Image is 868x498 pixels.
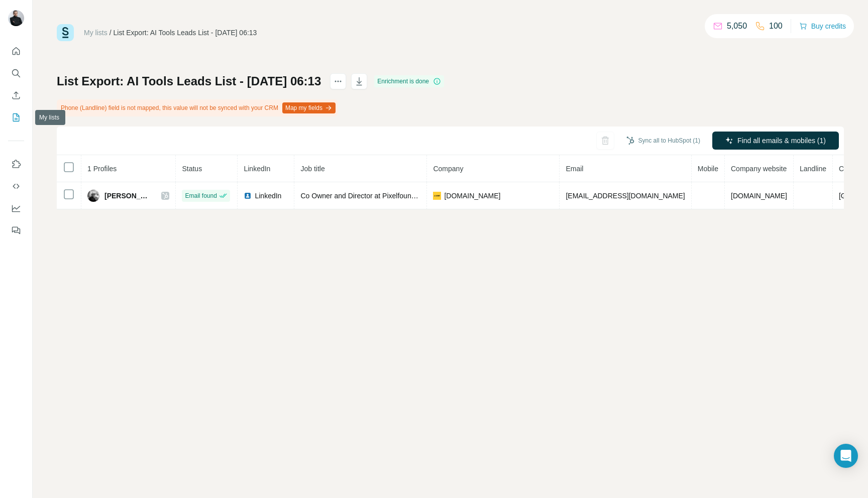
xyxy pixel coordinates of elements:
[8,199,24,217] button: Dashboard
[57,73,321,89] h1: List Export: AI Tools Leads List - [DATE] 06:13
[737,136,826,146] span: Find all emails & mobiles (1)
[300,165,324,173] span: Job title
[444,191,500,201] span: [DOMAIN_NAME]
[114,28,257,38] div: List Export: AI Tools Leads List - [DATE] 06:13
[282,102,336,113] button: Map my fields
[8,155,24,173] button: Use Surfe on LinkedIn
[104,191,151,201] span: [PERSON_NAME]
[698,165,718,173] span: Mobile
[799,19,846,33] button: Buy credits
[57,24,74,41] img: Surfe Logo
[300,192,510,200] span: Co Owner and Director at Pixelfoundry Group t/a [DOMAIN_NAME]
[57,99,338,116] div: Phone (Landline) field is not mapped, this value will not be synced with your CRM
[566,192,685,200] span: [EMAIL_ADDRESS][DOMAIN_NAME]
[8,221,24,239] button: Feedback
[84,29,107,37] a: My lists
[834,444,858,468] div: Open Intercom Messenger
[8,177,24,195] button: Use Surfe API
[374,75,444,87] div: Enrichment is done
[433,192,441,200] img: company-logo
[731,192,787,200] span: [DOMAIN_NAME]
[255,191,281,201] span: LinkedIn
[87,190,99,202] img: Avatar
[8,64,24,82] button: Search
[731,165,787,173] span: Company website
[566,165,583,173] span: Email
[244,192,252,200] img: LinkedIn logo
[330,73,346,89] button: actions
[8,108,24,127] button: My lists
[8,86,24,104] button: Enrich CSV
[185,191,216,200] span: Email found
[182,165,202,173] span: Status
[244,165,270,173] span: LinkedIn
[769,20,783,32] p: 100
[8,42,24,60] button: Quick start
[727,20,747,32] p: 5,050
[110,28,112,38] li: /
[619,133,707,148] button: Sync all to HubSpot (1)
[433,165,463,173] span: Company
[712,132,839,150] button: Find all emails & mobiles (1)
[800,165,826,173] span: Landline
[839,165,863,173] span: Country
[8,10,24,26] img: Avatar
[87,165,117,173] span: 1 Profiles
